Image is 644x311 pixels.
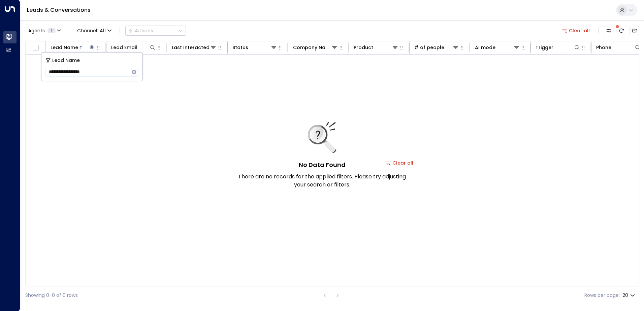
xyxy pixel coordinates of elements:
[536,43,580,51] div: Trigger
[414,43,444,51] div: # of people
[232,43,248,51] div: Status
[536,43,553,51] div: Trigger
[630,26,639,35] button: Archived Leads
[293,43,331,51] div: Company Name
[559,26,593,35] button: Clear all
[172,43,217,51] div: Last Interacted
[125,26,186,36] button: Actions
[111,43,156,51] div: Lead Email
[100,28,106,33] span: All
[25,292,78,299] div: Showing 0-0 of 0 rows
[27,6,91,14] a: Leads & Conversations
[31,44,40,52] span: Toggle select all
[74,26,114,35] span: Channel:
[293,43,338,51] div: Company Name
[584,292,620,299] label: Rows per page:
[320,291,342,300] nav: pagination navigation
[596,43,611,51] div: Phone
[604,26,613,35] button: Customize
[111,43,137,51] div: Lead Email
[596,43,641,51] div: Phone
[354,43,398,51] div: Product
[172,43,210,51] div: Last Interacted
[125,26,186,36] div: Button group with a nested menu
[622,290,636,300] div: 20
[475,43,495,51] div: AI mode
[475,43,520,51] div: AI mode
[51,43,78,51] div: Lead Name
[52,57,80,64] span: Lead Name
[74,26,114,35] button: Channel:All
[354,43,373,51] div: Product
[238,173,406,189] p: There are no records for the applied filters. Please try adjusting your search or filters.
[617,26,626,35] span: There are new threads available. Refresh the grid to view the latest updates.
[51,43,95,51] div: Lead Name
[299,160,346,169] h5: No Data Found
[414,43,459,51] div: # of people
[25,26,63,35] button: Agents1
[128,28,153,34] div: Actions
[47,28,56,33] span: 1
[232,43,277,51] div: Status
[28,28,45,33] span: Agents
